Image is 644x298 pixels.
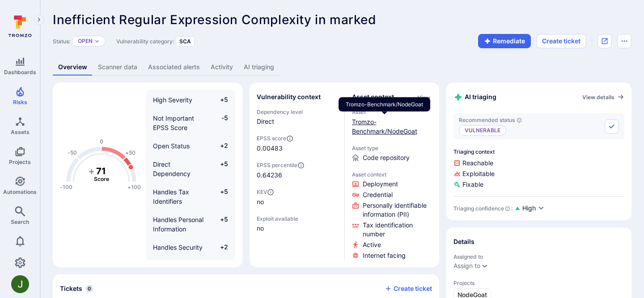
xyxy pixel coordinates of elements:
span: Direct Dependency [153,160,191,177]
a: View details [582,93,624,101]
span: Code repository [363,153,410,162]
g: The vulnerability score is based on the parameters defined in the settings [84,165,119,182]
a: Activity [205,59,238,76]
a: AI triaging [238,59,280,76]
button: View [415,94,432,101]
img: ACg8ocJb5u1MqhRZCS4qt_lttNeNnvlQtAsFnznmah6JoQoAHxP7zA=s96-c [11,275,29,293]
span: Click to view evidence [363,190,393,199]
div: Tromzo-Benchmark/NodeGoat [339,97,430,112]
span: Exploitable [453,169,624,178]
span: +5 [211,187,228,206]
span: Automations [3,189,37,195]
span: KEV [257,189,337,196]
span: Reachable [453,159,624,168]
span: Triaging context [453,148,624,155]
span: EPSS percentile [257,162,337,169]
div: Open original issue [597,34,612,48]
span: Direct [257,117,337,126]
h2: Details [453,237,475,246]
span: Click to view evidence [363,251,406,260]
span: Search [11,218,29,225]
svg: AI triaging agent's recommendation for vulnerability status [517,118,522,123]
div: Julia Nakonechna [11,275,29,293]
span: -5 [211,113,228,132]
button: Expand navigation menu [34,14,44,25]
button: Expand dropdown [94,38,100,44]
span: +2 [211,243,228,261]
span: Click to view evidence [363,201,432,219]
a: Scanner data [93,59,143,76]
text: -100 [60,184,72,190]
span: Dependency level [257,109,337,115]
span: 0.00483 [257,144,283,153]
span: Exploit available [257,215,298,222]
div: Click to view all asset context details [415,92,432,102]
span: Risks [13,99,27,105]
span: Vulnerability category: [116,38,174,45]
span: EPSS score [257,135,337,142]
h2: AI triaging [453,92,496,102]
span: Fixable [453,180,624,189]
span: High [522,204,536,213]
span: Inefficient Regular Expression Complexity in marked [53,12,377,27]
span: Handles Personal Information [153,216,203,233]
span: Handles Tax Identifiers [153,188,189,205]
text: +50 [125,149,136,156]
h2: Tickets [60,284,82,293]
span: Projects [453,280,624,286]
p: Vulnerable [459,125,506,136]
span: Recommended status [459,117,522,123]
span: +5 [211,95,228,105]
span: no [257,197,337,206]
div: Triaging confidence : [453,205,513,212]
h2: Vulnerability context [257,92,321,101]
span: 0 [86,285,93,292]
button: Remediate [478,34,531,48]
span: Asset context [352,171,432,178]
button: Options menu [617,34,631,48]
span: Asset type [352,145,432,151]
div: SCA [176,36,195,46]
button: Create ticket [536,34,586,48]
tspan: + [89,165,94,176]
span: Not Important EPSS Score [153,114,194,131]
text: Score [94,176,109,182]
span: High Severity [153,96,192,104]
span: Assets [11,129,30,135]
button: Open [78,38,93,45]
span: Open Status [153,142,190,150]
span: no [257,224,337,233]
text: +100 [127,184,141,190]
span: Click to view evidence [363,240,381,249]
a: Associated alerts [143,59,205,76]
svg: AI Triaging Agent self-evaluates the confidence behind recommended status based on the depth and ... [505,206,510,211]
span: +2 [211,141,228,151]
span: Dashboards [4,69,36,76]
button: Create ticket [385,285,432,293]
span: +5 [211,215,228,234]
span: Click to view evidence [363,180,398,189]
h2: Asset context [352,92,394,101]
span: +5 [211,159,228,178]
button: High [522,204,545,213]
span: Status: [53,38,70,45]
text: 0 [100,138,103,145]
div: Vulnerability tabs [53,59,631,76]
button: Expand dropdown [481,262,488,269]
a: Overview [53,59,93,76]
tspan: 71 [96,165,106,176]
button: Accept recommended status [605,119,619,134]
span: 0.64236 [257,171,337,180]
a: Tromzo-Benchmark/NodeGoat [352,118,417,135]
span: Click to view evidence [363,221,432,239]
span: Assigned to [453,253,624,260]
span: Projects [9,159,31,165]
button: Assign to [453,262,480,269]
span: Handles Security Credentials [153,243,203,260]
text: -50 [68,149,77,156]
i: Expand navigation menu [36,16,42,24]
